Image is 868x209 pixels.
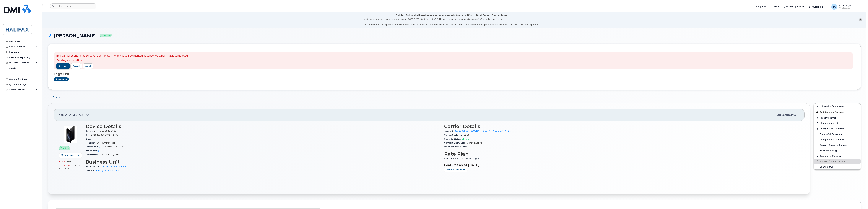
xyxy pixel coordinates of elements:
[56,59,188,62] p: Pending cancellation
[70,63,82,69] button: resend
[820,133,844,135] span: Enable Call Forwarding
[86,142,97,144] span: Manager
[468,146,475,148] span: [DATE]
[100,34,112,37] small: Active
[62,147,69,150] span: Active
[814,126,861,131] button: Change Plan / Features
[814,131,861,137] button: Enable Call Forwarding
[444,163,799,167] h3: Features as of [DATE]
[444,138,462,140] span: Upgrade Status
[444,124,799,129] h3: Carrier Details
[59,165,70,167] span: 0.00 Bytes
[48,33,861,38] h1: [PERSON_NAME]
[816,111,844,114] span: Add Roaming Package
[814,103,861,109] a: Edit Device / Employee
[444,151,799,157] h3: Rate Plan
[102,146,123,148] span: 356849116955899
[48,94,65,100] button: Add Note
[86,130,94,132] span: Device
[93,138,95,140] span: —
[814,148,861,153] button: Block Data Usage
[859,18,862,21] button: close notification
[67,161,73,163] span: used
[814,142,861,148] button: Request Account Change
[776,114,790,116] span: Last updated
[56,63,70,69] button: confirm
[67,113,77,117] span: 266
[444,146,468,148] span: Initial Activation Date
[86,138,93,140] span: Email
[96,169,119,172] a: Buildings & Compliance
[814,159,861,164] button: Suspend/Cancel Device
[790,114,797,116] span: [DATE]
[86,134,91,136] span: SIM
[464,134,470,136] span: $0.00
[54,72,855,76] h3: Tags List
[444,142,467,144] span: Contract Expiry Date
[83,63,93,69] a: cancel
[86,154,99,156] span: City Of Use
[86,165,102,168] span: Business Unit
[814,137,861,142] button: Change Phone Number
[61,125,80,143] img: image20231002-3703462-2fle3a.jpeg
[59,65,67,67] span: confirm
[444,157,481,160] span: PNS Unlimited US Text Messages
[86,159,441,165] h3: Business Unit
[59,113,89,117] span: 902
[447,168,465,171] span: View All Features
[462,138,469,140] span: Eligible
[444,130,455,132] span: Account
[59,161,67,163] span: 4.22 GB
[820,128,844,130] span: Change Plan / Features
[395,14,508,17] div: October Scheduled Maintenance Announcement / Annonce D'entretient Prévue Pour octobre
[91,134,118,136] span: 89302610206403741472
[814,164,861,169] button: Change IMEI
[814,153,861,159] button: Transfer to Personal
[86,150,102,152] span: Active IMEI
[59,153,82,158] button: Send Message
[86,124,441,129] h3: Device Details
[102,165,127,168] a: Planning & Development
[54,77,69,81] a: Add tags
[455,130,514,132] a: 0530989556 - [GEOGRAPHIC_DATA] - [GEOGRAPHIC_DATA]
[86,146,102,148] span: Carrier IMEI
[97,142,115,144] span: Unknown Manager
[820,160,845,162] span: Suspend/Cancel Device
[102,150,104,152] span: —
[53,95,63,98] span: Add Note
[814,109,861,115] button: Add Roaming Package
[86,169,96,172] span: Division
[444,134,464,136] span: Contract balance
[73,65,80,67] span: resend
[814,115,861,120] button: Reset Voicemail
[77,113,89,117] span: 3217
[814,120,861,126] button: Change SIM Card
[467,142,484,144] span: Contract Expired
[56,54,188,58] p: Bell Cancellations takes 30 days to complete, the device will be marked as cancelled when that is...
[94,130,116,132] span: iPhone SE 2020 64GB
[64,154,80,157] span: Send Message
[444,167,468,172] button: View All Features
[99,154,120,156] span: [GEOGRAPHIC_DATA]
[364,18,540,26] div: MyServe scheduled maintenance will occur [DATE][DATE] 8:00 PM - 10:00 PM Eastern. Users will be u...
[85,65,91,67] div: cancel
